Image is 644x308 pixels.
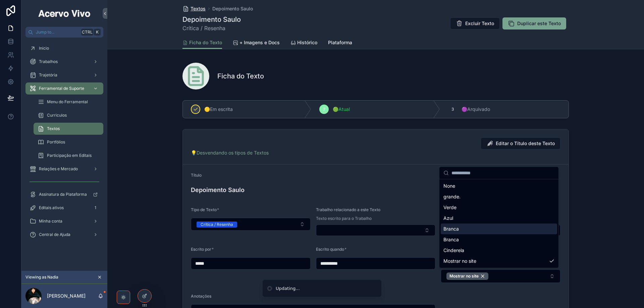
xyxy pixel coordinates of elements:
[21,38,107,249] div: scrollable content
[182,15,241,24] h1: Depoimento Saulo
[25,188,103,200] a: Assinatura da Plataforma
[233,37,280,50] a: + Imagens e Docs
[189,39,222,46] span: Ficha do Texto
[39,192,87,197] span: Assinatura da Plataforma
[39,86,84,91] span: Ferramental de Suporte
[95,29,100,35] span: K
[34,96,103,108] a: Menu do Ferramental
[502,17,566,29] button: Duplicar este Texto
[47,153,92,158] span: Participação em Editais
[297,39,317,46] span: Histórico
[191,185,560,194] h4: Depoimento Saulo
[328,37,352,50] a: Plataforma
[25,274,58,280] span: Viewing as Nadia
[333,106,350,113] span: 🟢Atual
[276,285,300,292] div: Updating...
[441,181,557,191] div: None
[316,225,436,236] button: Select Button
[39,205,64,210] span: Editais ativos
[450,17,500,29] button: Excluir Texto
[443,215,453,222] span: Azul
[182,24,241,32] span: Crítica / Resenha
[443,247,464,254] span: Cinderela
[39,72,57,78] span: Trajetória
[39,232,70,237] span: Central de Ajuda
[191,173,202,178] span: Título
[34,109,103,121] a: Curriculos
[191,247,211,252] span: Escrito por
[443,193,461,200] span: grande.
[191,150,269,156] a: 💡Desvendando os tipos de Textos
[201,222,233,228] div: Crítica / Resenha
[25,56,103,68] a: Trabalhos
[47,293,86,299] p: [PERSON_NAME]
[91,204,99,212] div: 1
[34,149,103,162] a: Participação em Editais
[443,226,459,232] span: Branca
[496,140,555,147] span: Editar o Título deste Texto
[34,123,103,135] a: Textos
[25,69,103,81] a: Trajetória
[47,113,67,118] span: Curriculos
[204,106,233,113] span: 🟡Em escrita
[443,236,459,243] span: Branca
[39,219,62,224] span: Minha conta
[47,99,88,105] span: Menu do Ferramental
[439,179,558,268] div: Suggestions
[25,229,103,241] a: Central de Ajuda
[451,107,454,112] span: 3
[81,29,93,36] span: Ctrl
[25,215,103,227] a: Minha conta
[441,269,560,283] button: Select Button
[25,27,103,38] button: Jump to...CtrlK
[47,126,60,131] span: Textos
[446,272,488,280] button: Unselect 74
[39,59,58,64] span: Trabalhos
[47,139,65,145] span: Portfólios
[517,20,561,27] span: Duplicar este Texto
[37,8,92,19] img: App logo
[39,46,49,51] span: Início
[465,20,494,27] span: Excluir Texto
[25,202,103,214] a: Editais ativos1
[182,5,206,12] a: Textos
[191,218,311,231] button: Select Button
[328,39,352,46] span: Plataforma
[182,37,222,49] a: Ficha do Texto
[316,207,380,212] span: Trabalho relacionado a este Texto
[316,247,344,252] span: Escrito quando
[39,166,78,172] span: Relações e Mercado
[217,71,264,81] h1: Ficha do Texto
[323,107,325,112] span: 2
[36,29,78,35] span: Jump to...
[25,163,103,175] a: Relações e Mercado
[191,207,217,212] span: Tipo de Texto
[290,37,317,50] a: Histórico
[443,204,457,211] span: Verde
[449,273,479,279] span: Mostrar no site
[25,42,103,54] a: Início
[481,137,560,149] button: Editar o Título deste Texto
[191,294,211,299] span: Anotações
[443,258,476,264] span: Mostrar no site
[316,216,372,221] span: Texto escrito para o Trabalho
[239,39,280,46] span: + Imagens e Docs
[191,5,206,12] span: Textos
[462,106,490,113] span: 🟣Arquivado
[34,136,103,148] a: Portfólios
[25,82,103,95] a: Ferramental de Suporte
[212,5,253,12] a: Depoimento Saulo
